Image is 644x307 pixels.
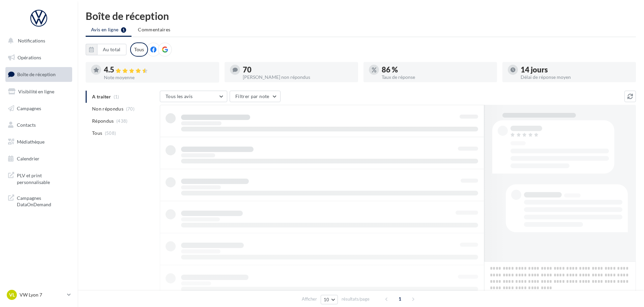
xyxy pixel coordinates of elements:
span: (70) [126,106,135,112]
p: VW Lyon 7 [20,291,64,298]
button: Au total [86,44,126,55]
a: Contacts [4,118,74,132]
div: Boîte de réception [86,11,636,21]
span: Non répondus [92,105,123,112]
span: Commentaires [138,27,170,32]
span: Calendrier [17,156,39,161]
button: 10 [321,295,338,304]
a: Calendrier [4,152,74,166]
a: Visibilité en ligne [4,85,74,99]
span: Visibilité en ligne [18,89,54,94]
span: 10 [324,297,329,302]
span: résultats/page [342,296,370,302]
span: Contacts [17,122,36,128]
div: 70 [243,66,353,73]
span: 1 [394,294,405,304]
a: Opérations [4,51,74,65]
div: Taux de réponse [382,75,492,80]
a: Boîte de réception [4,67,74,82]
div: [PERSON_NAME] non répondus [243,75,353,80]
span: Répondus [92,118,114,124]
div: 4.5 [104,66,214,74]
div: Tous [130,42,148,57]
span: Notifications [18,38,45,43]
button: Filtrer par note [230,91,281,102]
span: Afficher [302,296,317,302]
span: Tous [92,130,102,136]
span: Campagnes DataOnDemand [17,193,69,208]
span: Boîte de réception [17,71,56,77]
a: PLV et print personnalisable [4,168,74,188]
div: 86 % [382,66,492,73]
span: Médiathèque [17,139,45,145]
span: PLV et print personnalisable [17,171,69,185]
a: Campagnes [4,101,74,116]
button: Tous les avis [160,91,227,102]
span: Opérations [18,55,41,60]
div: Note moyenne [104,75,214,80]
a: Campagnes DataOnDemand [4,191,74,211]
span: Campagnes [17,105,41,111]
span: (438) [116,118,128,124]
span: VL [9,291,15,298]
span: Tous les avis [166,93,193,99]
span: (508) [105,130,116,136]
div: 14 jours [521,66,631,73]
a: VL VW Lyon 7 [5,288,72,301]
button: Au total [97,44,126,55]
div: Délai de réponse moyen [521,75,631,80]
a: Médiathèque [4,135,74,149]
button: Notifications [4,34,71,48]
